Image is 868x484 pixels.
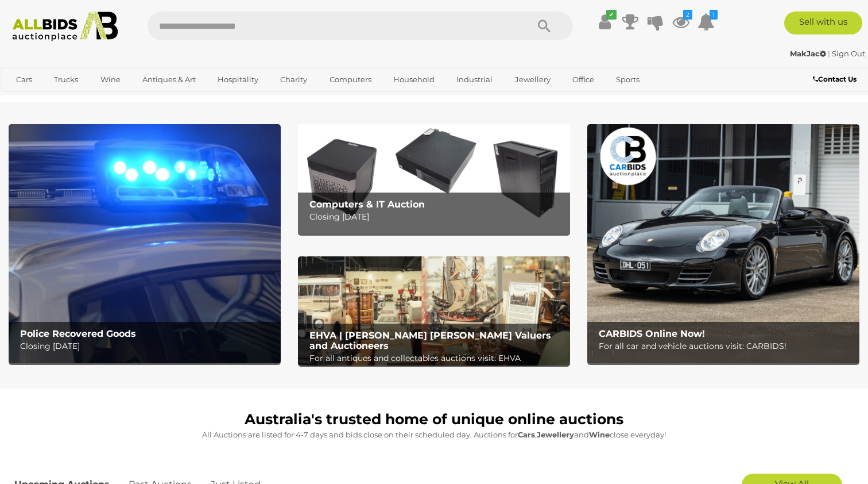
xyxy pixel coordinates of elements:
b: Computers & IT Auction [309,199,425,210]
a: [GEOGRAPHIC_DATA] [9,89,105,108]
a: EHVA | Evans Hastings Valuers and Auctioneers EHVA | [PERSON_NAME] [PERSON_NAME] Valuers and Auct... [298,256,570,366]
b: Contact Us [813,75,857,83]
p: Closing [DATE] [20,339,275,354]
a: Household [386,70,442,89]
a: Sign Out [832,49,865,58]
img: Police Recovered Goods [9,124,281,363]
i: 1 [710,10,718,20]
a: Sell with us [784,11,862,34]
a: Cars [9,70,40,89]
a: Wine [93,70,128,89]
p: For all antiques and collectables auctions visit: EHVA [309,351,564,366]
img: EHVA | Evans Hastings Valuers and Auctioneers [298,256,570,366]
a: Office [565,70,602,89]
p: Closing [DATE] [309,210,564,224]
strong: Cars [518,430,535,439]
strong: Wine [589,430,610,439]
img: Allbids.com.au [6,11,123,41]
a: Computers [322,70,379,89]
strong: Jewellery [537,430,574,439]
h1: Australia's trusted home of unique online auctions [14,412,854,428]
strong: MakJac [790,49,826,58]
img: Computers & IT Auction [298,124,570,233]
b: CARBIDS Online Now! [599,328,705,339]
a: CARBIDS Online Now! CARBIDS Online Now! For all car and vehicle auctions visit: CARBIDS! [587,124,859,363]
a: Computers & IT Auction Computers & IT Auction Closing [DATE] [298,124,570,233]
a: Jewellery [507,70,558,89]
img: CARBIDS Online Now! [587,124,859,363]
a: ✔ [596,11,614,32]
b: EHVA | [PERSON_NAME] [PERSON_NAME] Valuers and Auctioneers [309,330,551,351]
i: ✔ [606,10,617,20]
a: MakJac [790,49,828,58]
p: All Auctions are listed for 4-7 days and bids close on their scheduled day. Auctions for , and cl... [14,428,854,441]
b: Police Recovered Goods [20,328,136,339]
a: Sports [609,70,647,89]
a: 2 [672,11,689,32]
button: Search [516,11,573,40]
span: | [828,49,830,58]
i: 2 [683,10,692,20]
a: Industrial [449,70,500,89]
a: Contact Us [813,73,859,86]
a: Police Recovered Goods Police Recovered Goods Closing [DATE] [9,124,281,363]
a: Hospitality [210,70,266,89]
a: Trucks [46,70,86,89]
a: 1 [697,11,715,32]
p: For all car and vehicle auctions visit: CARBIDS! [599,339,854,354]
a: Antiques & Art [135,70,203,89]
a: Charity [273,70,315,89]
